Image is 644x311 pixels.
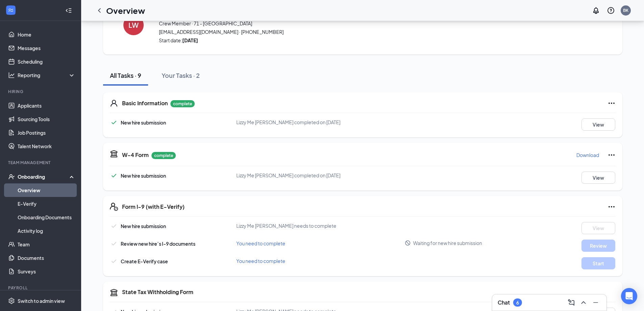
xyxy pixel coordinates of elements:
[106,5,145,16] h1: Overview
[590,297,601,308] button: Minimize
[18,224,75,238] a: Activity log
[117,6,150,44] button: LW
[592,6,600,15] svg: Notifications
[516,300,519,306] div: 6
[18,297,65,304] div: Switch to admin view
[18,197,75,210] a: E-Verify
[110,150,118,158] svg: TaxGovernmentIcon
[8,72,15,79] svg: Analysis
[8,173,15,180] svg: UserCheck
[110,222,118,230] svg: Checkmark
[236,172,340,178] span: Lizzy Me [PERSON_NAME] completed on [DATE]
[110,257,118,265] svg: Checkmark
[18,55,75,68] a: Scheduling
[110,71,141,80] div: All Tasks · 9
[236,223,336,229] span: Lizzy Me [PERSON_NAME] needs to complete
[95,6,103,15] svg: ChevronLeft
[122,151,149,159] h5: W-4 Form
[623,7,628,13] div: BK
[607,203,616,211] svg: Ellipses
[236,258,285,264] span: You need to complete
[18,238,75,251] a: Team
[581,172,615,184] button: View
[581,257,615,269] button: Start
[18,265,75,278] a: Surveys
[110,240,118,248] svg: Checkmark
[592,298,600,307] svg: Minimize
[236,119,340,125] span: Lizzy Me [PERSON_NAME] completed on [DATE]
[121,223,166,229] span: New hire submission
[405,240,411,246] svg: Blocked
[159,28,534,35] span: [EMAIL_ADDRESS][DOMAIN_NAME] · [PHONE_NUMBER]
[8,89,74,94] div: Hiring
[110,203,118,211] svg: FormI9EVerifyIcon
[122,288,193,296] h5: State Tax Withholding Form
[151,152,176,159] p: complete
[413,240,482,246] span: Waiting for new hire submission
[18,112,75,126] a: Sourcing Tools
[18,28,75,41] a: Home
[579,298,588,307] svg: ChevronUp
[581,240,615,252] button: Review
[170,100,195,107] p: complete
[7,7,14,14] svg: WorkstreamLogo
[578,297,589,308] button: ChevronUp
[18,173,70,180] div: Onboarding
[498,299,510,306] h3: Chat
[182,37,198,43] strong: [DATE]
[607,6,615,15] svg: QuestionInfo
[18,139,75,153] a: Talent Network
[110,118,118,127] svg: Checkmark
[18,126,75,139] a: Job Postings
[159,20,534,27] span: Crew Member · 71 - [GEOGRAPHIC_DATA]
[110,99,118,107] svg: User
[18,251,75,265] a: Documents
[122,99,168,107] h5: Basic Information
[236,240,285,246] span: You need to complete
[121,173,166,179] span: New hire submission
[162,71,200,80] div: Your Tasks · 2
[576,152,599,158] p: Download
[18,210,75,224] a: Onboarding Documents
[566,297,577,308] button: ComposeMessage
[8,285,74,291] div: Payroll
[18,41,75,55] a: Messages
[18,72,76,79] div: Reporting
[159,37,534,44] span: Start date:
[607,99,616,107] svg: Ellipses
[576,150,599,160] button: Download
[581,222,615,234] button: View
[65,7,72,14] svg: Collapse
[581,118,615,131] button: View
[122,203,185,210] h5: Form I-9 (with E-Verify)
[567,298,575,307] svg: ComposeMessage
[607,151,616,159] svg: Ellipses
[121,241,195,247] span: Review new hire’s I-9 documents
[18,183,75,197] a: Overview
[121,119,166,126] span: New hire submission
[621,288,637,304] div: Open Intercom Messenger
[110,288,118,296] svg: TaxGovernmentIcon
[8,297,15,304] svg: Settings
[18,99,75,112] a: Applicants
[8,160,74,165] div: Team Management
[128,23,139,27] h4: LW
[121,258,168,264] span: Create E-Verify case
[110,172,118,180] svg: Checkmark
